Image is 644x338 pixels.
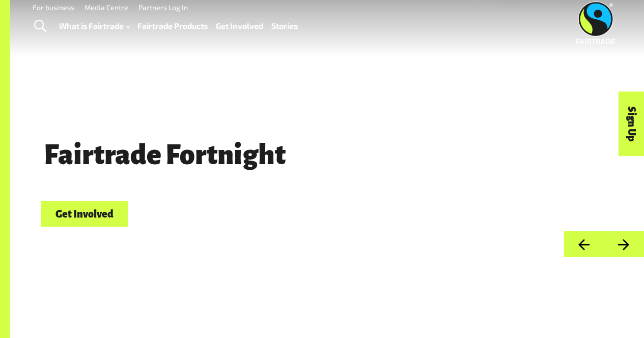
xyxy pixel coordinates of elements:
[138,3,188,12] a: Partners Log In
[41,178,516,197] p: [DATE] - [DATE]
[59,19,130,33] a: What is Fairtrade
[33,3,74,12] a: For business
[564,231,604,257] button: Previous
[604,231,644,257] button: Next
[41,140,289,170] span: Fairtrade Fortnight
[41,201,128,227] a: Get Involved
[85,3,128,12] a: Media Centre
[271,19,298,33] a: Stories
[137,19,208,33] a: Fairtrade Products
[576,2,615,44] img: Fairtrade Australia New Zealand logo
[27,14,52,39] a: Toggle Search
[216,19,263,33] a: Get Involved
